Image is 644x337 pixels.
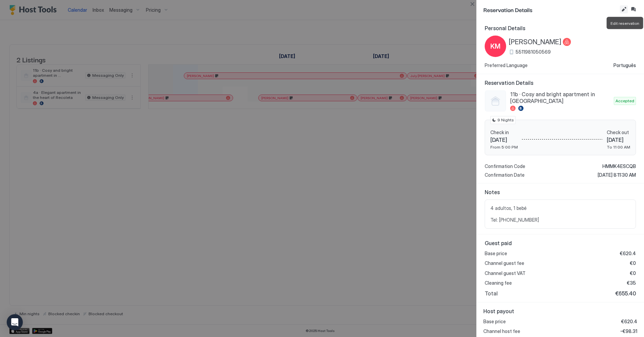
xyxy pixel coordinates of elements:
span: €655.40 [615,290,636,297]
span: Accepted [615,98,634,104]
span: [DATE] [607,136,630,143]
span: Channel host fee [483,328,520,334]
span: Reservation Details [485,79,636,86]
span: Confirmation Code [485,163,525,169]
span: 4 adultos, 1 bebé Tel: [PHONE_NUMBER] [490,205,630,223]
span: Cleaning fee [485,280,512,286]
span: €620.4 [620,250,636,257]
span: Base price [485,250,507,257]
span: Check in [490,129,518,135]
span: Base price [483,319,506,325]
span: Notes [485,189,636,195]
button: Inbox [629,5,637,13]
span: [PERSON_NAME] [509,38,561,46]
span: [DATE] [490,136,518,143]
span: Edit reservation [610,21,639,26]
span: Português [613,62,636,68]
span: Reservation Details [483,5,619,14]
span: €35 [627,280,636,286]
span: To 11:00 AM [607,145,630,150]
span: 9 Nights [497,117,514,123]
span: Check out [607,129,630,135]
span: HMMK4ESCQB [602,163,636,169]
span: Channel guest fee [485,260,524,266]
span: From 5:00 PM [490,145,518,150]
span: -€98.31 [620,328,637,334]
span: Host payout [483,308,637,315]
span: Channel guest VAT [485,270,526,276]
div: Open Intercom Messenger [7,314,23,330]
span: 5511981050569 [516,49,551,55]
span: €0 [630,270,636,276]
button: Edit reservation [620,5,628,13]
span: €0 [630,260,636,266]
span: KM [490,41,500,51]
span: Preferred Language [485,62,528,68]
span: Personal Details [485,25,636,32]
span: Total [485,290,498,297]
span: €620.4 [621,319,637,325]
span: 11b · Cosy and bright apartment in [GEOGRAPHIC_DATA] [510,91,611,104]
span: Confirmation Date [485,172,525,178]
span: Guest paid [485,240,636,246]
span: [DATE] 8:11:30 AM [598,172,636,178]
